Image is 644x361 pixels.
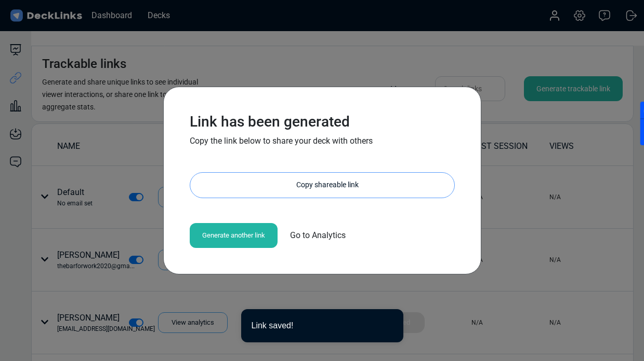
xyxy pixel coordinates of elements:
div: Link saved! [252,320,387,332]
button: close [387,320,393,330]
div: Copy shareable link [201,173,454,198]
span: Go to Analytics [290,229,346,242]
span: Copy the link below to share your deck with others [190,136,373,146]
h3: Link has been generated [190,113,455,131]
div: Generate another link [190,223,278,248]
